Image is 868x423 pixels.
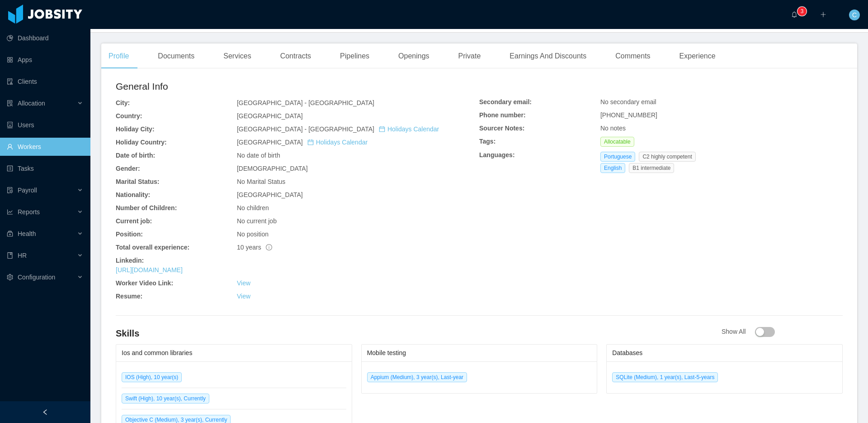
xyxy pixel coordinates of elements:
[116,217,152,225] b: Current job:
[7,187,13,193] i: icon: file-protect
[600,111,657,119] span: [PHONE_NUMBER]
[18,208,40,216] span: Reports
[273,43,318,69] div: Contracts
[600,125,626,132] span: No notes
[116,204,177,211] b: Number of Children:
[612,372,718,382] span: SQLite (Medium), 1 year(s), Last-5-years
[801,7,804,16] p: 3
[116,257,144,264] b: Linkedin:
[151,43,202,69] div: Documents
[451,43,488,69] div: Private
[116,266,183,274] a: [URL][DOMAIN_NAME]
[7,209,13,215] i: icon: line-chart
[237,293,250,300] a: View
[237,112,303,120] span: [GEOGRAPHIC_DATA]
[672,43,723,69] div: Experience
[237,139,368,146] span: [GEOGRAPHIC_DATA]
[379,126,385,132] i: icon: calendar
[116,165,140,172] b: Gender:
[367,345,592,361] div: Mobile testing
[791,11,797,18] i: icon: bell
[479,151,515,159] b: Languages:
[367,372,467,382] span: Appium (Medium), 3 year(s), Last-year
[600,163,625,173] span: English
[18,187,37,194] span: Payroll
[479,125,524,132] b: Sourcer Notes:
[122,345,346,361] div: Ios and common libraries
[116,125,155,133] b: Holiday City:
[18,100,45,107] span: Allocation
[7,231,13,237] i: icon: medicine-box
[600,137,634,147] span: Allocatable
[18,230,36,237] span: Health
[379,125,439,133] a: icon: calendarHolidays Calendar
[116,327,722,340] h4: Skills
[391,43,437,69] div: Openings
[479,138,495,145] b: Tags:
[629,163,674,173] span: B1 intermediate
[116,112,142,120] b: Country:
[600,98,656,106] span: No secondary email
[116,279,173,287] b: Worker Video Link:
[722,328,775,335] span: Show All
[608,43,657,69] div: Comments
[237,279,250,287] a: View
[7,72,83,91] a: icon: auditClients
[237,231,269,238] span: No position
[639,152,695,162] span: C2 highly competent
[237,178,285,185] span: No Marital Status
[852,10,857,20] span: C
[307,139,314,145] i: icon: calendar
[7,29,83,47] a: icon: pie-chartDashboard
[7,138,83,156] a: icon: userWorkers
[116,99,130,106] b: City:
[237,152,280,159] span: No date of birth
[18,252,27,259] span: HR
[266,244,272,250] span: info-circle
[237,99,374,106] span: [GEOGRAPHIC_DATA] - [GEOGRAPHIC_DATA]
[612,345,837,361] div: Databases
[18,274,55,281] span: Configuration
[237,204,269,211] span: No children
[116,178,159,185] b: Marital Status:
[820,11,826,18] i: icon: plus
[797,7,807,16] sup: 3
[116,244,189,251] b: Total overall experience:
[122,372,182,382] span: IOS (High), 10 year(s)
[7,274,13,280] i: icon: setting
[116,231,143,238] b: Position:
[101,43,136,69] div: Profile
[7,252,13,259] i: icon: book
[116,191,150,198] b: Nationality:
[116,139,167,146] b: Holiday Country:
[7,100,13,106] i: icon: solution
[116,293,142,300] b: Resume:
[600,152,635,162] span: Portuguese
[116,79,479,94] h2: General Info
[479,111,526,119] b: Phone number:
[333,43,377,69] div: Pipelines
[237,244,272,251] span: 10 years
[307,139,368,146] a: icon: calendarHolidays Calendar
[7,159,83,178] a: icon: profileTasks
[116,152,155,159] b: Date of birth:
[479,98,532,106] b: Secondary email:
[237,217,277,225] span: No current job
[122,394,209,404] span: Swift (High), 10 year(s), Currently
[502,43,594,69] div: Earnings And Discounts
[237,125,439,133] span: [GEOGRAPHIC_DATA] - [GEOGRAPHIC_DATA]
[216,43,258,69] div: Services
[7,116,83,134] a: icon: robotUsers
[237,165,308,172] span: [DEMOGRAPHIC_DATA]
[7,51,83,69] a: icon: appstoreApps
[237,191,303,198] span: [GEOGRAPHIC_DATA]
